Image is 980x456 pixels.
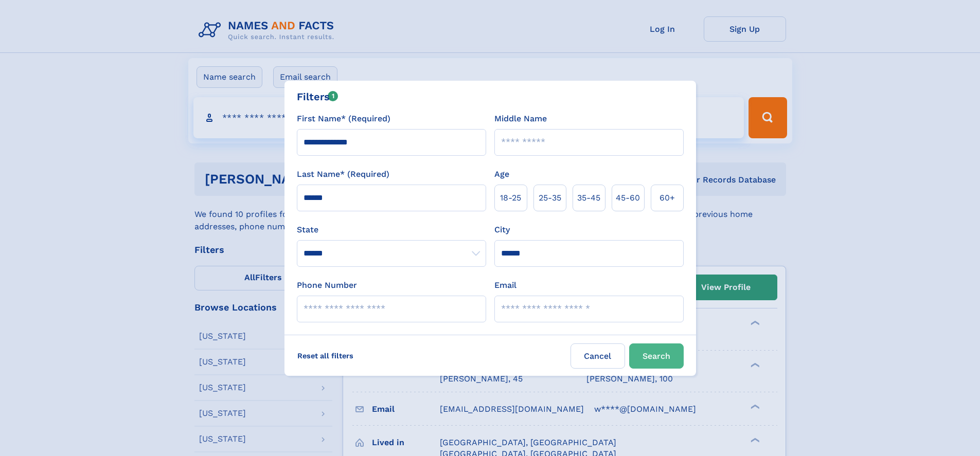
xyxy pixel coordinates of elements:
[494,113,547,125] label: Middle Name
[297,89,338,104] div: Filters
[500,192,521,204] span: 18‑25
[291,343,360,368] label: Reset all filters
[539,192,561,204] span: 25‑35
[494,168,509,180] label: Age
[494,224,510,236] label: City
[297,279,357,291] label: Phone Number
[571,343,625,369] label: Cancel
[297,113,390,125] label: First Name* (Required)
[297,224,486,236] label: State
[494,279,516,291] label: Email
[660,192,675,204] span: 60+
[577,192,600,204] span: 35‑45
[297,168,389,180] label: Last Name* (Required)
[629,343,684,369] button: Search
[616,192,640,204] span: 45‑60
